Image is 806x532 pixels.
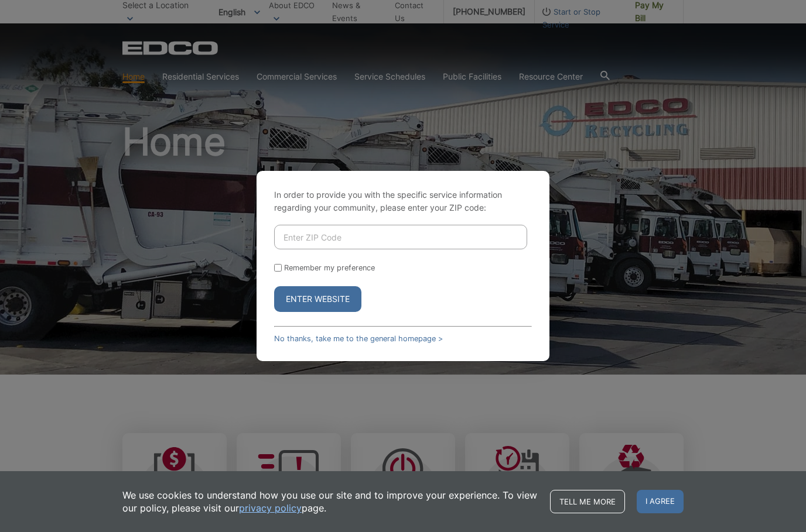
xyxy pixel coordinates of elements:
p: In order to provide you with the specific service information regarding your community, please en... [274,188,532,214]
a: Tell me more [550,490,625,513]
a: No thanks, take me to the general homepage > [274,334,443,343]
p: We use cookies to understand how you use our site and to improve your experience. To view our pol... [122,489,538,514]
label: Remember my preference [284,263,375,272]
a: privacy policy [239,502,302,514]
button: Enter Website [274,286,361,312]
span: I agree [637,490,684,513]
input: Enter ZIP Code [274,225,527,249]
